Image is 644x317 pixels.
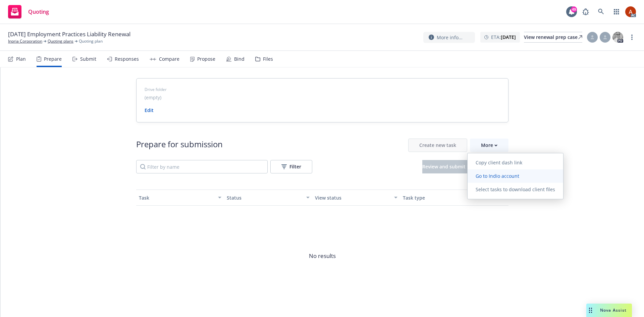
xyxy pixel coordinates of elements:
span: [DATE] Employment Practices Liability Renewal [8,30,130,38]
div: Prepare [44,56,62,62]
input: Filter by name [136,160,268,173]
div: Filter [281,160,301,173]
img: photo [612,32,623,43]
div: Status [227,194,302,201]
a: Quoting plans [48,38,73,44]
span: Review and submit tasks to the client [422,163,508,170]
a: more [628,33,636,41]
a: Switch app [610,5,623,18]
span: No results [136,206,508,306]
button: Task [136,190,224,206]
div: Files [263,56,273,62]
div: Task [139,194,214,201]
span: (empty) [145,94,161,101]
button: Review and submit tasks to the client [422,160,508,173]
a: View renewal prep case [524,32,582,43]
span: ETA : [491,34,516,41]
a: Edit [145,107,154,113]
button: Nova Assist [586,304,632,317]
span: Quoting [28,9,49,14]
div: Prepare for submission [136,139,223,152]
span: Copy client dash link [468,159,530,166]
div: Responses [115,56,139,62]
span: Nova Assist [600,307,627,313]
button: Task type [400,190,488,206]
strong: [DATE] [501,34,516,40]
span: Quoting plan [79,38,103,44]
button: More [470,139,508,152]
button: Create new task [408,139,467,152]
div: Plan [16,56,26,62]
span: Select tasks to download client files [468,186,563,193]
button: Filter [270,160,312,173]
div: Propose [197,56,215,62]
div: More [481,139,497,152]
div: View renewal prep case [524,32,582,42]
div: Submit [80,56,96,62]
div: Bind [234,56,245,62]
a: Report a Bug [579,5,592,18]
span: Go to Indio account [468,173,527,179]
div: 49 [571,6,577,12]
img: photo [625,6,636,17]
span: Create new task [419,142,456,148]
div: Task type [403,194,478,201]
a: Search [594,5,608,18]
button: View status [312,190,400,206]
div: View status [315,194,390,201]
button: More info... [423,32,475,43]
span: Drive folder [145,87,500,93]
span: More info... [437,34,463,41]
a: Quoting [5,2,52,21]
div: Compare [159,56,179,62]
button: Status [224,190,312,206]
a: Inpria Corporation [8,38,42,44]
div: Drag to move [586,304,595,317]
